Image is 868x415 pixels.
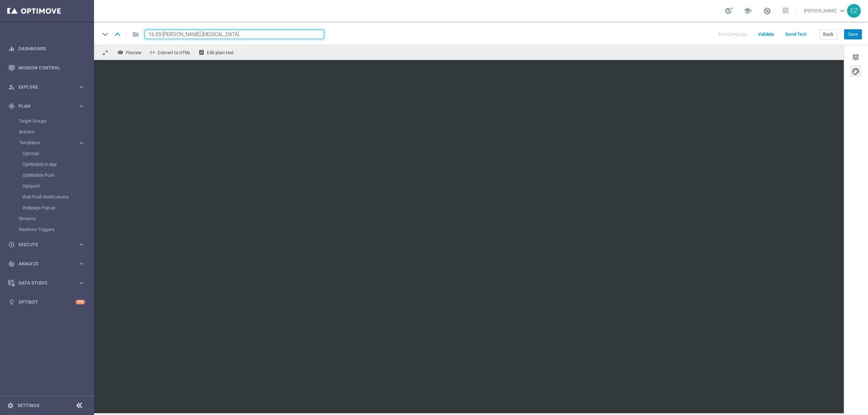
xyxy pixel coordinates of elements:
[850,51,861,63] button: tune
[18,39,85,58] a: Dashboard
[18,281,78,285] span: Data Studio
[17,403,39,408] a: Settings
[22,172,75,178] a: OptiMobile Push
[19,127,93,137] div: Actions
[18,58,85,77] a: Mission Control
[18,243,78,247] span: Execute
[758,32,774,37] span: Validate
[19,140,85,146] button: Templates keyboard_arrow_right
[22,194,75,200] a: Web Push Notifications
[19,213,93,224] div: Streams
[148,48,194,57] button: code Convert to HTML
[8,84,15,90] i: person_search
[22,202,93,213] div: Webpage Pop-up
[8,65,85,71] button: Mission Control
[18,85,78,89] span: Explore
[126,50,141,55] span: Preview
[8,46,15,52] i: equalizer
[8,103,78,110] div: Plan
[8,84,85,90] button: person_search Explore keyboard_arrow_right
[852,67,860,76] span: palette
[8,46,85,52] button: equalizer Dashboard
[76,300,85,304] div: +10
[8,58,85,77] div: Mission Control
[847,4,861,18] div: EZ
[112,29,123,40] i: keyboard_arrow_up
[22,148,93,159] div: Optimail
[852,52,860,62] span: tune
[8,280,78,286] div: Data Studio
[207,50,234,55] span: Edit plain text
[19,137,93,213] div: Templates
[803,5,847,16] a: [PERSON_NAME]keyboard_arrow_down
[78,241,85,248] i: keyboard_arrow_right
[78,260,85,267] i: keyboard_arrow_right
[838,7,846,15] span: keyboard_arrow_down
[844,29,862,39] button: Save
[8,261,85,267] button: track_changes Analyze keyboard_arrow_right
[8,299,85,305] button: lightbulb Optibot +10
[19,141,71,145] span: Templates
[8,103,85,109] button: gps_fixed Plan keyboard_arrow_right
[18,262,78,266] span: Analyze
[8,292,85,312] div: Optibot
[19,141,78,145] div: Templates
[22,159,93,170] div: OptiMobile In-App
[8,261,78,267] div: Analyze
[116,48,145,57] button: remove_red_eye Preview
[22,162,75,167] a: OptiMobile In-App
[18,292,76,312] a: Optibot
[8,242,85,248] button: play_circle_outline Execute keyboard_arrow_right
[8,84,78,90] div: Explore
[757,30,775,39] button: Validate
[8,241,78,248] div: Execute
[8,280,85,286] button: Data Studio keyboard_arrow_right
[19,118,75,124] a: Target Groups
[8,241,15,248] i: play_circle_outline
[19,227,75,232] a: Realtime Triggers
[19,116,93,127] div: Target Groups
[78,140,85,146] i: keyboard_arrow_right
[22,183,75,189] a: Optipush
[19,224,93,235] div: Realtime Triggers
[78,103,85,110] i: keyboard_arrow_right
[819,29,837,39] button: Back
[22,205,75,211] a: Webpage Pop-up
[22,151,75,157] a: Optimail
[145,30,324,39] input: Enter a unique template name
[8,103,15,110] i: gps_fixed
[19,216,75,222] a: Streams
[744,7,752,15] span: school
[850,65,861,77] button: palette
[22,170,93,181] div: OptiMobile Push
[784,30,808,39] button: Send Test
[8,261,15,267] i: track_changes
[7,402,14,409] i: settings
[78,279,85,286] i: keyboard_arrow_right
[149,50,155,55] span: code
[199,50,204,55] i: receipt
[158,50,191,55] span: Convert to HTML
[118,50,123,55] i: remove_red_eye
[19,129,75,135] a: Actions
[22,181,93,192] div: Optipush
[197,48,237,57] button: receipt Edit plain text
[18,104,78,108] span: Plan
[8,39,85,58] div: Dashboard
[78,84,85,90] i: keyboard_arrow_right
[22,192,93,202] div: Web Push Notifications
[8,299,15,305] i: lightbulb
